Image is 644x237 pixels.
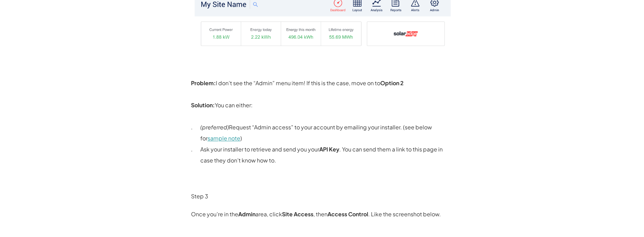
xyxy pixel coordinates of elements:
em: (preferred) [200,124,229,131]
a: sample note [208,135,240,142]
strong: Site Access [282,211,313,218]
strong: Option 2 [380,80,404,87]
strong: Access Control [328,211,368,218]
p: Step 3 [191,191,453,202]
p: I don’t see the “Admin” menu item! If this is the case, move on to You can either: [191,78,453,111]
strong: API Key [319,146,339,153]
p: Request “Admin access” to your account by emailing your installer. (see below for ) [200,122,453,144]
p: Once you’re in the area, click , then . Like the screenshot below. [191,209,453,220]
strong: Admin [238,211,255,218]
strong: Problem: [191,80,216,87]
strong: Solution: [191,102,215,109]
p: Ask your installer to retrieve and send you your . You can send them a link to this page in case ... [200,144,453,166]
